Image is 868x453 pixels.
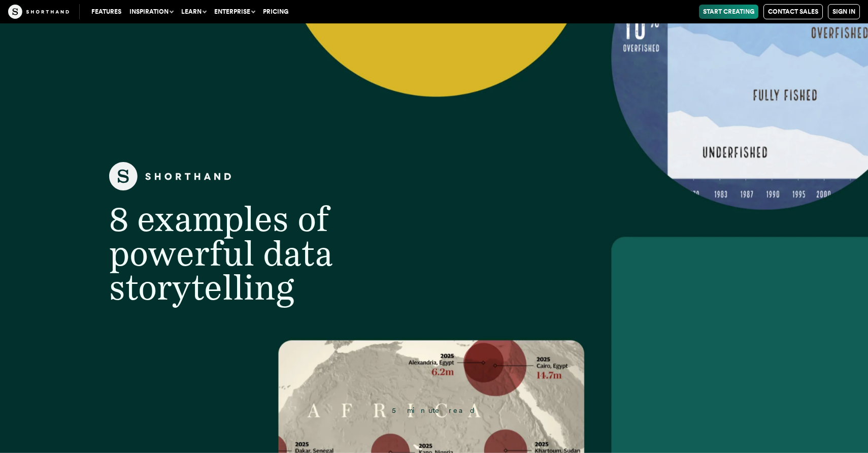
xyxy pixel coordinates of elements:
[699,5,758,19] a: Start Creating
[828,4,860,19] a: Sign in
[125,5,177,19] button: Inspiration
[8,5,69,19] img: The Craft
[109,198,333,308] span: 8 examples of powerful data storytelling
[259,5,292,19] a: Pricing
[392,406,476,414] span: 5 minute read
[763,4,823,19] a: Contact Sales
[210,5,259,19] button: Enterprise
[87,5,125,19] a: Features
[177,5,210,19] button: Learn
